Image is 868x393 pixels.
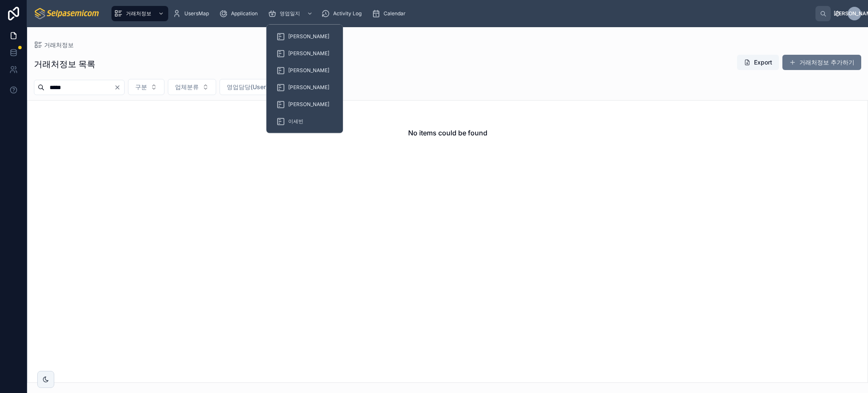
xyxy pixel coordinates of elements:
[782,55,861,70] button: 거래처정보 추가하기
[227,83,268,91] span: 영업담당(User)
[288,84,329,91] span: [PERSON_NAME]
[271,80,338,95] a: [PERSON_NAME]
[288,67,329,74] span: [PERSON_NAME]
[288,101,329,108] span: [PERSON_NAME]
[126,10,151,17] span: 거래처정보
[175,83,199,91] span: 업체분류
[184,10,209,17] span: UsersMap
[271,97,338,112] a: [PERSON_NAME]
[288,33,329,40] span: [PERSON_NAME]
[135,83,147,91] span: 구분
[44,41,74,49] span: 거래처정보
[265,6,317,21] a: 영업일지
[369,6,412,21] a: Calendar
[34,58,95,70] h1: 거래처정보 목록
[271,63,338,78] a: [PERSON_NAME]
[114,84,124,91] button: Clear
[170,6,215,21] a: UsersMap
[288,50,329,57] span: [PERSON_NAME]
[220,79,285,95] button: Select Button
[217,6,264,21] a: Application
[128,79,164,95] button: Select Button
[34,7,100,20] img: App logo
[107,4,815,23] div: scrollable content
[231,10,258,17] span: Application
[34,41,74,49] a: 거래처정보
[280,10,300,17] span: 영업일지
[288,118,303,125] span: 이세빈
[384,10,406,17] span: Calendar
[111,6,168,21] a: 거래처정보
[319,6,367,21] a: Activity Log
[333,10,362,17] span: Activity Log
[271,114,338,129] a: 이세빈
[271,29,338,44] a: [PERSON_NAME]
[271,46,338,61] a: [PERSON_NAME]
[168,79,216,95] button: Select Button
[408,128,487,138] h2: No items could be found
[737,55,779,70] button: Export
